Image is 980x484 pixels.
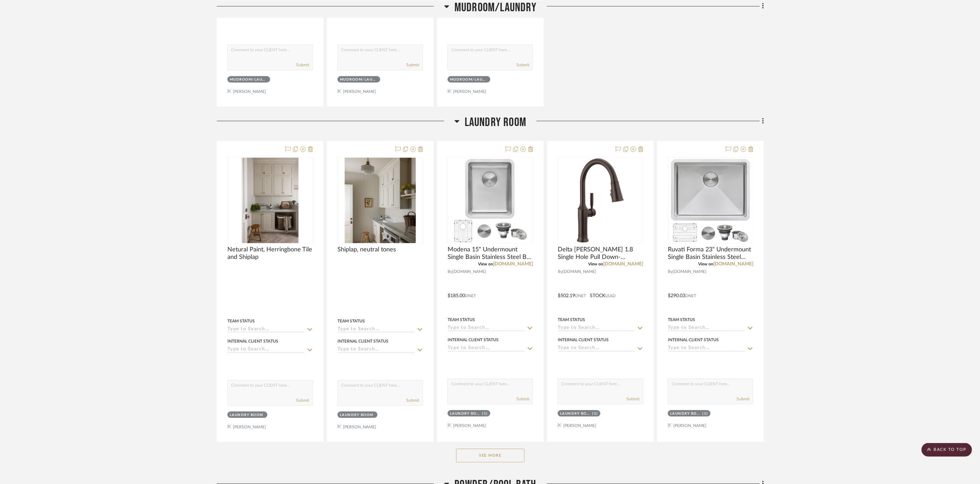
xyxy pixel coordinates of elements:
[603,262,643,266] a: [DOMAIN_NAME]
[478,262,493,266] span: View on
[337,318,365,324] div: Team Status
[673,268,706,275] span: [DOMAIN_NAME]
[482,411,488,416] div: (1)
[345,158,416,243] img: Shiplap, neutral tones
[558,317,585,323] div: Team Status
[558,325,635,332] input: Type to Search…
[465,115,526,130] span: Laundry Room
[227,246,313,261] span: Netural Paint, Herringbone Tile and Shiplap
[456,449,525,462] button: See More
[558,158,643,243] img: Delta Renaldi 1.8 Single Hole Pull Down- Venetian Bronze
[670,411,701,416] div: Laundry Room
[450,77,486,82] div: Mudroom/Laundry
[296,397,309,403] button: Submit
[227,347,305,353] input: Type to Search…
[296,62,309,68] button: Submit
[668,317,695,323] div: Team Status
[448,325,525,332] input: Type to Search…
[922,443,972,457] scroll-to-top-button: BACK TO TOP
[448,246,533,261] span: Modena 15" Undermount Single Basin Stainless Steel Bar Sink with Basin Rack and Basket Strainer
[406,62,419,68] button: Submit
[448,158,532,243] img: Modena 15" Undermount Single Basin Stainless Steel Bar Sink with Basin Rack and Basket Strainer
[626,396,639,402] button: Submit
[448,157,533,244] div: 0
[698,262,713,266] span: View on
[703,411,708,416] div: (1)
[668,325,745,332] input: Type to Search…
[227,318,255,324] div: Team Status
[448,337,499,343] div: Internal Client Status
[668,158,753,243] img: Ruvati Forma 23" Undermount Single Basin Stainless Steel Utility Sink with Basin Rack Included
[227,338,278,344] div: Internal Client Status
[448,268,452,275] span: By
[337,327,415,333] input: Type to Search…
[668,268,673,275] span: By
[340,77,376,82] div: Mudroom/Laundry
[668,345,745,352] input: Type to Search…
[337,338,388,344] div: Internal Client Status
[450,411,481,416] div: Laundry Room
[448,317,475,323] div: Team Status
[227,327,305,333] input: Type to Search…
[448,345,525,352] input: Type to Search…
[337,347,415,353] input: Type to Search…
[593,411,598,416] div: (1)
[558,268,562,275] span: By
[668,246,753,261] span: Ruvati Forma 23" Undermount Single Basin Stainless Steel Utility Sink with Basin Rack Included
[452,268,486,275] span: [DOMAIN_NAME]
[242,158,299,243] img: Netural Paint, Herringbone Tile and Shiplap
[560,411,591,416] div: Laundry Room
[588,262,603,266] span: View on
[668,337,719,343] div: Internal Client Status
[493,262,533,266] a: [DOMAIN_NAME]
[558,337,609,343] div: Internal Client Status
[737,396,750,402] button: Submit
[337,246,396,253] span: Shiplap, neutral tones
[516,62,529,68] button: Submit
[230,77,266,82] div: Mudroom/Laundry
[558,246,643,261] span: Delta [PERSON_NAME] 1.8 Single Hole Pull Down- Venetian Bronze
[713,262,753,266] a: [DOMAIN_NAME]
[230,413,263,418] div: Laundry Room
[562,268,596,275] span: [DOMAIN_NAME]
[406,397,419,403] button: Submit
[516,396,529,402] button: Submit
[558,345,635,352] input: Type to Search…
[338,157,423,244] div: 0
[340,413,373,418] div: Laundry Room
